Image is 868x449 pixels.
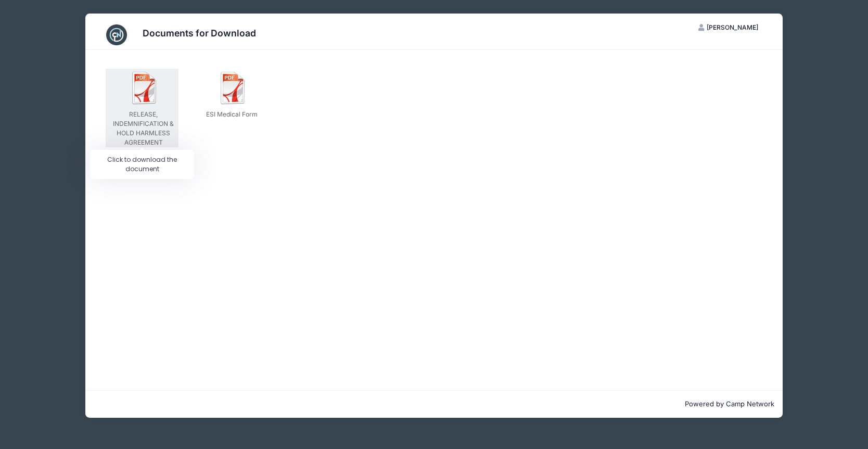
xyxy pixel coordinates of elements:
div: RELEASE, INDEMNIFICATION & HOLD HARMLESS AGREEMENT [108,110,178,147]
div: ESI Medical Form [197,110,267,119]
h3: Documents for Download [143,28,256,39]
img: ico_pdf.png [128,71,161,105]
img: CampNetwork [106,24,127,45]
button: [PERSON_NAME] [690,19,768,36]
p: Powered by Camp Network [94,399,774,409]
span: [PERSON_NAME] [707,23,758,31]
img: ico_pdf.png [216,71,250,105]
div: Click to download the document [90,150,194,179]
